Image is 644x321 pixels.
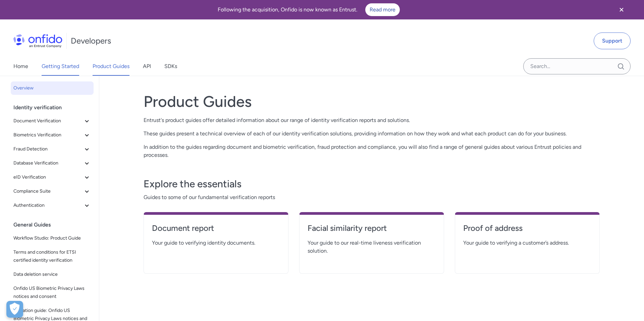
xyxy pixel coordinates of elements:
[11,268,94,281] a: Data deletion service
[164,57,177,76] a: SDKs
[11,185,94,198] button: Compliance Suite
[13,173,83,181] span: eID Verification
[11,156,94,170] button: Database Verification
[13,117,83,125] span: Document Verification
[13,101,96,114] div: Identity verification
[13,218,96,232] div: General Guides
[11,232,94,245] a: Workflow Studio: Product Guide
[463,239,591,247] span: Your guide to verifying a customer’s address.
[13,284,91,301] span: Onfido US Biometric Privacy Laws notices and consent
[11,199,94,212] button: Authentication
[144,193,600,201] span: Guides to some of our fundamental verification reports
[42,57,79,76] a: Getting Started
[523,58,631,74] input: Onfido search input field
[144,130,600,138] p: These guides present a technical overview of each of our identity verification solutions, providi...
[11,114,94,128] button: Document Verification
[144,92,600,111] h1: Product Guides
[152,239,280,247] span: Your guide to verifying identity documents.
[365,3,400,16] a: Read more
[609,1,634,18] button: Close banner
[144,177,600,191] h3: Explore the essentials
[11,81,94,95] a: Overview
[308,239,436,255] span: Your guide to our real-time liveness verification solution.
[6,301,23,318] button: Open Preferences
[11,246,94,267] a: Terms and conditions for ETSI certified identity verification
[594,33,631,49] a: Support
[13,84,91,92] span: Overview
[463,223,591,239] a: Proof of address
[152,223,280,234] h4: Document report
[143,57,151,76] a: API
[13,34,62,48] img: Onfido Logo
[308,223,436,234] h4: Facial similarity report
[463,223,591,234] h4: Proof of address
[308,223,436,239] a: Facial similarity report
[13,159,83,167] span: Database Verification
[618,6,626,14] svg: Close banner
[13,57,28,76] a: Home
[11,171,94,184] button: eID Verification
[8,3,609,16] div: Following the acquisition, Onfido is now known as Entrust.
[144,143,600,159] p: In addition to the guides regarding document and biometric verification, fraud protection and com...
[71,36,111,46] h1: Developers
[144,116,600,124] p: Entrust's product guides offer detailed information about our range of identity verification repo...
[13,201,83,209] span: Authentication
[152,223,280,239] a: Document report
[93,57,129,76] a: Product Guides
[13,131,83,139] span: Biometrics Verification
[13,234,91,242] span: Workflow Studio: Product Guide
[11,128,94,142] button: Biometrics Verification
[11,282,94,303] a: Onfido US Biometric Privacy Laws notices and consent
[13,248,91,264] span: Terms and conditions for ETSI certified identity verification
[6,301,23,318] div: Cookie Preferences
[13,187,83,195] span: Compliance Suite
[13,145,83,153] span: Fraud Detection
[13,270,91,278] span: Data deletion service
[11,142,94,156] button: Fraud Detection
